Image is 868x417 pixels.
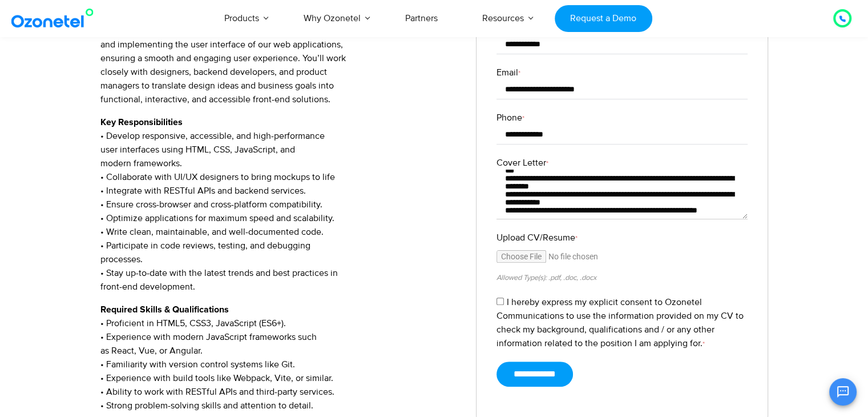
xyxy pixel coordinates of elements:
small: Allowed Type(s): .pdf, .doc, .docx [496,273,596,282]
label: Phone [496,111,748,125]
strong: Key Responsibilities [100,118,183,127]
label: Email [496,66,748,79]
p: • Proficient in HTML5, CSS3, JavaScript (ES6+). • Experience with modern JavaScript frameworks su... [100,303,459,412]
strong: Required Skills & Qualifications [100,305,229,314]
a: Request a Demo [555,5,652,32]
label: Cover Letter [496,156,748,170]
label: I hereby express my explicit consent to Ozonetel Communications to use the information provided o... [496,296,744,349]
label: Upload CV/Resume [496,231,748,244]
p: • Develop responsive, accessible, and high-performance user interfaces using HTML, CSS, JavaScrip... [100,115,459,294]
button: Open chat [829,378,857,406]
